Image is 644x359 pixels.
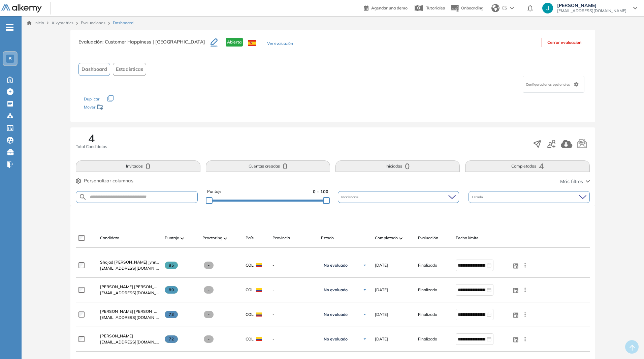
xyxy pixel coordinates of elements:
span: : Customer Happiness | [GEOGRAPHIC_DATA] [102,39,205,45]
span: Incidencias [341,195,360,200]
span: 4 [88,133,95,144]
img: Ícono de flecha [363,337,367,341]
a: Shojad [PERSON_NAME] Jynney [PERSON_NAME] [100,259,159,265]
span: Estadísticas [116,66,143,73]
span: [EMAIL_ADDRESS][DOMAIN_NAME] [100,339,159,345]
span: - [204,286,214,294]
button: Estadísticas [113,63,146,76]
button: Iniciadas0 [335,160,460,172]
span: [PERSON_NAME] [PERSON_NAME] [PERSON_NAME] [100,284,201,289]
span: [DATE] [375,311,388,318]
span: ES [502,5,507,11]
span: No evaluado [324,287,348,293]
span: - [204,311,214,318]
img: Ícono de flecha [363,263,367,267]
span: COL [246,311,254,318]
span: Duplicar [84,96,99,101]
span: Evaluación [418,235,438,241]
img: COL [256,337,262,341]
span: Personalizar columnas [84,177,133,184]
span: - [272,311,316,318]
span: Alkymetrics [52,20,73,25]
img: SEARCH_ALT [79,193,87,201]
span: Completado [375,235,398,241]
span: Onboarding [461,5,483,10]
span: COL [246,262,254,268]
span: - [272,336,316,342]
span: [PERSON_NAME] [PERSON_NAME] [100,309,167,314]
span: No evaluado [324,312,348,317]
span: Puntaje [207,188,222,195]
button: Más filtros [560,178,590,185]
span: Shojad [PERSON_NAME] Jynney [PERSON_NAME] [100,260,195,265]
span: - [204,335,214,343]
span: Tutoriales [426,5,445,10]
button: Dashboard [78,63,110,76]
span: Dashboard [82,66,107,73]
a: Inicio [27,20,44,26]
span: Fecha límite [456,235,479,241]
span: Finalizado [418,336,437,342]
h3: Evaluación [78,38,211,52]
iframe: Chat Widget [610,327,644,359]
div: Estado [469,191,590,203]
span: Finalizado [418,311,437,318]
img: arrow [510,7,514,9]
div: Widget de chat [610,327,644,359]
a: [PERSON_NAME] [PERSON_NAME] [PERSON_NAME] [100,284,159,290]
span: Configuraciones opcionales [526,82,571,87]
a: Agendar una demo [364,3,408,11]
a: [PERSON_NAME] [PERSON_NAME] [100,308,159,315]
button: Cerrar evaluación [542,38,587,47]
span: [EMAIL_ADDRESS][DOMAIN_NAME] [557,8,626,13]
button: Invitados0 [76,160,200,172]
span: Agendar una demo [371,5,408,10]
span: Estado [321,235,334,241]
span: - [204,262,214,269]
span: [DATE] [375,287,388,293]
img: [missing "en.ARROW_ALT" translation] [399,237,402,239]
span: Abierta [226,38,243,47]
span: Proctoring [202,235,222,241]
button: Personalizar columnas [76,177,133,184]
span: 80 [165,286,178,294]
a: [PERSON_NAME] [100,333,159,339]
span: 72 [165,335,178,343]
span: Total Candidatos [76,144,107,150]
span: B [8,56,12,61]
span: Finalizado [418,262,437,268]
img: COL [256,312,262,317]
div: Incidencias [338,191,459,203]
span: 85 [165,262,178,269]
span: - [272,287,316,293]
span: COL [246,336,254,342]
span: 73 [165,311,178,318]
img: Ícono de flecha [363,288,367,292]
span: [EMAIL_ADDRESS][DOMAIN_NAME] [100,290,159,296]
i: - [6,27,13,28]
img: [missing "en.ARROW_ALT" translation] [181,237,184,239]
span: País [246,235,254,241]
button: Cuentas creadas0 [206,160,330,172]
span: [EMAIL_ADDRESS][DOMAIN_NAME] [100,315,159,321]
span: No evaluado [324,263,348,268]
img: Logo [1,4,42,13]
img: world [491,4,500,12]
span: [EMAIL_ADDRESS][DOMAIN_NAME] [100,265,159,271]
span: No evaluado [324,336,348,342]
span: [PERSON_NAME] [100,333,133,338]
img: COL [256,288,262,292]
span: Provincia [272,235,290,241]
span: Dashboard [113,20,133,26]
span: Más filtros [560,178,583,185]
span: [DATE] [375,336,388,342]
span: [PERSON_NAME] [557,3,626,8]
span: 0 - 100 [313,188,328,195]
img: Ícono de flecha [363,312,367,317]
img: ESP [248,40,256,46]
span: Candidato [100,235,119,241]
a: Evaluaciones [81,20,105,25]
img: COL [256,263,262,267]
div: Configuraciones opcionales [523,76,584,93]
button: Completadas4 [465,160,589,172]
